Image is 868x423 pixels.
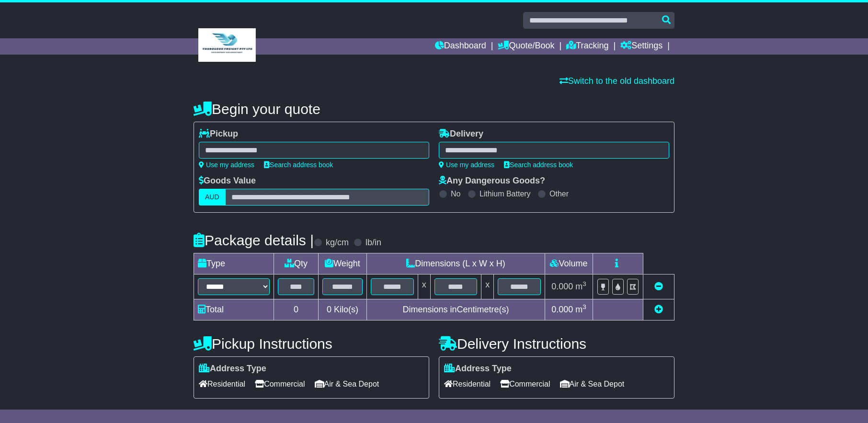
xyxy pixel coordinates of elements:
label: Delivery [439,129,483,139]
td: x [418,274,430,299]
label: Goods Value [199,176,256,186]
a: Use my address [199,161,254,169]
span: m [575,305,586,314]
h4: Delivery Instructions [439,336,674,352]
td: Type [194,253,274,274]
label: Address Type [199,364,266,374]
a: Remove this item [654,282,663,291]
span: 0 [327,305,331,314]
h4: Begin your quote [194,101,674,117]
span: Residential [444,377,491,391]
label: Other [549,189,569,198]
label: lb/in [365,238,381,248]
sup: 3 [582,280,586,287]
a: Dashboard [435,38,486,55]
a: Tracking [566,38,608,55]
a: Switch to the old dashboard [560,76,674,86]
td: Volume [545,253,593,274]
label: Address Type [444,364,512,374]
label: kg/cm [326,238,349,248]
td: Dimensions (L x W x H) [366,253,545,274]
label: AUD [199,189,226,206]
a: Settings [620,38,662,55]
span: Commercial [255,377,305,391]
span: Commercial [500,377,550,391]
label: Any Dangerous Goods? [439,176,545,186]
span: Residential [199,377,245,391]
label: No [451,189,460,198]
td: Weight [319,253,367,274]
h4: Pickup Instructions [194,336,429,352]
td: Dimensions in Centimetre(s) [366,299,545,320]
label: Pickup [199,129,238,139]
td: x [481,274,494,299]
a: Search address book [264,161,333,169]
sup: 3 [582,303,586,310]
h4: Package details | [194,232,314,248]
span: 0.000 [551,282,573,291]
td: Kilo(s) [319,299,367,320]
label: Lithium Battery [480,189,531,198]
span: 0.000 [551,305,573,314]
a: Use my address [439,161,494,169]
span: Air & Sea Depot [315,377,379,391]
span: Air & Sea Depot [560,377,625,391]
a: Add new item [654,305,663,314]
td: Qty [274,253,319,274]
a: Quote/Book [498,38,554,55]
span: m [575,282,586,291]
a: Search address book [504,161,573,169]
td: 0 [274,299,319,320]
td: Total [194,299,274,320]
